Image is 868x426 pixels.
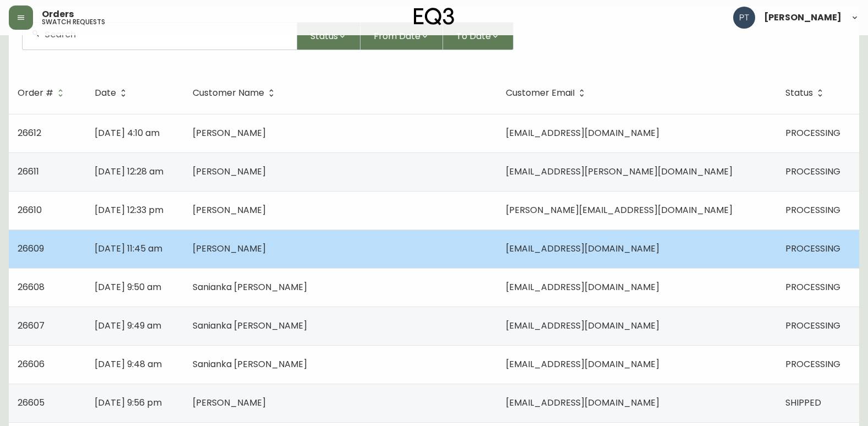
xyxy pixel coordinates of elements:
[18,281,45,293] span: 26608
[506,242,659,255] span: [EMAIL_ADDRESS][DOMAIN_NAME]
[193,204,266,216] span: [PERSON_NAME]
[18,242,44,255] span: 26609
[95,127,160,139] span: [DATE] 4:10 am
[785,281,840,293] span: PROCESSING
[18,396,45,409] span: 26605
[95,281,161,293] span: [DATE] 9:50 am
[95,396,162,409] span: [DATE] 9:56 pm
[414,8,455,25] img: logo
[456,29,491,43] span: To Date
[785,242,840,255] span: PROCESSING
[785,88,827,98] span: Status
[506,358,659,370] span: [EMAIL_ADDRESS][DOMAIN_NAME]
[18,90,53,96] span: Order #
[18,127,41,139] span: 26612
[95,242,162,255] span: [DATE] 11:45 am
[764,13,842,22] span: [PERSON_NAME]
[193,165,266,178] span: [PERSON_NAME]
[506,127,659,139] span: [EMAIL_ADDRESS][DOMAIN_NAME]
[374,29,421,43] span: From Date
[733,7,755,29] img: 986dcd8e1aab7847125929f325458823
[193,358,307,370] span: Sanianka [PERSON_NAME]
[506,88,589,98] span: Customer Email
[193,127,266,139] span: [PERSON_NAME]
[18,319,45,332] span: 26607
[506,281,659,293] span: [EMAIL_ADDRESS][DOMAIN_NAME]
[95,358,162,370] span: [DATE] 9:48 am
[785,204,840,216] span: PROCESSING
[297,22,361,50] button: Status
[506,396,659,409] span: [EMAIL_ADDRESS][DOMAIN_NAME]
[310,29,338,43] span: Status
[95,204,163,216] span: [DATE] 12:33 pm
[785,319,840,332] span: PROCESSING
[42,10,74,19] span: Orders
[506,204,733,216] span: [PERSON_NAME][EMAIL_ADDRESS][DOMAIN_NAME]
[193,242,266,255] span: [PERSON_NAME]
[42,19,105,25] h5: swatch requests
[18,88,68,98] span: Order #
[785,165,840,178] span: PROCESSING
[193,281,307,293] span: Sanianka [PERSON_NAME]
[95,319,161,332] span: [DATE] 9:49 am
[506,165,733,178] span: [EMAIL_ADDRESS][PERSON_NAME][DOMAIN_NAME]
[785,358,840,370] span: PROCESSING
[785,127,840,139] span: PROCESSING
[193,90,264,96] span: Customer Name
[506,319,659,332] span: [EMAIL_ADDRESS][DOMAIN_NAME]
[193,396,266,409] span: [PERSON_NAME]
[785,90,813,96] span: Status
[506,90,575,96] span: Customer Email
[443,22,514,50] button: To Date
[361,22,443,50] button: From Date
[193,319,307,332] span: Sanianka [PERSON_NAME]
[95,88,130,98] span: Date
[95,90,116,96] span: Date
[95,165,163,178] span: [DATE] 12:28 am
[18,358,45,370] span: 26606
[193,88,279,98] span: Customer Name
[18,204,42,216] span: 26610
[785,396,821,409] span: SHIPPED
[18,165,39,178] span: 26611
